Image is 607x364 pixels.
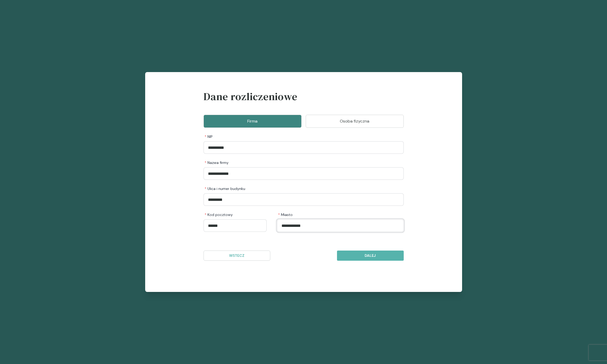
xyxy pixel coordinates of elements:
input: Kod pocztowy [204,219,267,232]
button: Firma [204,115,302,128]
button: Dalej [337,251,404,261]
span: Miasto [278,212,293,217]
span: Ulica i numer budynku [205,186,245,191]
span: Kod pocztowy [205,212,233,217]
p: Osoba fizyczna [312,118,397,124]
input: Miasto [277,219,403,232]
input: NIP [204,141,404,154]
p: Dalej [341,253,399,258]
button: Wstecz [204,251,270,261]
span: Nazwa firmy [205,160,229,165]
span: NIP [205,134,213,139]
p: Wstecz [208,253,266,258]
button: Osoba fizyczna [306,115,404,128]
p: Firma [210,118,295,124]
input: Nazwa firmy [204,167,404,180]
input: Ulica i numer budynku [204,193,404,206]
h3: Dane rozliczeniowe [204,89,404,111]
